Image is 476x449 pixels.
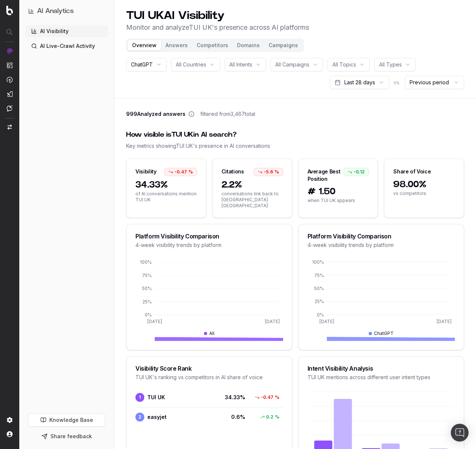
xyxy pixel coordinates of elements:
[216,394,245,401] span: 34.33 %
[147,413,167,421] span: easyjet
[200,110,255,118] span: filtered from 3,467 total
[126,9,309,22] h1: TUI UK AI Visibility
[308,365,455,371] div: Intent Visibility Analysis
[229,61,252,68] span: All Intents
[344,168,369,176] div: -0.12
[394,79,400,86] span: vs.
[25,40,108,52] a: AI Live-Crawl Activity
[265,319,280,324] tspan: [DATE]
[308,168,344,183] div: Average Best Position
[221,191,283,209] span: conversations link back to [GEOGRAPHIC_DATA] [GEOGRAPHIC_DATA]
[192,40,233,51] button: Competitors
[437,319,452,324] tspan: [DATE]
[140,259,152,265] tspan: 100%
[275,394,279,400] span: %
[393,168,431,175] div: Share of Voice
[254,168,283,176] div: -5.6
[131,61,153,68] span: ChatGPT
[369,331,394,336] div: ChatGPT
[221,168,244,175] div: Citations
[135,191,197,203] span: of AI conversations mention TUI UK
[128,40,161,51] button: Overview
[7,91,13,97] img: Studio
[275,169,279,175] span: %
[135,413,144,422] span: 2
[451,424,469,442] div: Open Intercom Messenger
[28,413,105,427] a: Knowledge Base
[314,286,324,291] tspan: 50%
[251,394,283,401] div: -0.47
[7,77,13,83] img: Activation
[126,130,464,140] div: How visible is TUI UK in AI search?
[142,273,152,278] tspan: 75%
[7,417,13,423] img: Setting
[233,40,264,51] button: Domains
[28,430,105,443] button: Share feedback
[332,61,356,68] span: All Topics
[28,6,105,16] button: AI Analytics
[147,319,162,324] tspan: [DATE]
[142,299,152,305] tspan: 25%
[315,299,324,305] tspan: 25%
[7,62,13,68] img: Intelligence
[319,319,334,324] tspan: [DATE]
[393,191,455,196] span: vs competitors
[145,312,152,318] tspan: 0%
[135,393,144,402] span: 1
[135,365,283,371] div: Visibility Score Rank
[135,168,157,175] div: Visibility
[312,259,324,265] tspan: 100%
[188,169,193,175] span: %
[7,431,13,437] img: My account
[275,61,309,68] span: All Campaigns
[314,273,324,278] tspan: 75%
[308,374,455,381] div: TUI UK mentions across different user intent types
[135,374,283,381] div: TUI UK 's ranking vs competitors in AI share of voice
[135,179,197,191] span: 34.33%
[164,168,197,176] div: -0.47
[37,6,74,16] h1: AI Analytics
[126,142,464,150] div: Key metrics showing TUI UK 's presence in AI conversations
[204,331,214,336] div: All
[176,61,206,68] span: All Countries
[126,22,309,33] p: Monitor and analyze TUI UK 's presence across AI platforms
[135,233,283,239] div: Platform Visibility Comparison
[308,198,369,204] span: when TUI UK appears
[256,413,283,421] div: 0.2
[126,110,186,118] span: 999 Analyzed answers
[6,6,13,15] img: Botify logo
[7,124,12,130] img: Switch project
[7,105,13,111] img: Assist
[7,48,13,54] img: Analytics
[393,179,455,191] span: 98.00%
[135,241,283,249] div: 4-week visibility trends by platform
[216,413,245,421] span: 0.6 %
[264,40,302,51] button: Campaigns
[317,312,324,318] tspan: 0%
[275,414,279,420] span: %
[161,40,192,51] button: Answers
[308,186,369,198] span: # 1.50
[147,394,165,401] span: TUI UK
[308,241,455,249] div: 4-week visibility trends by platform
[25,25,108,37] a: AI Visibility
[142,286,152,291] tspan: 50%
[308,233,455,239] div: Platform Visibility Comparison
[221,179,283,191] span: 2.2%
